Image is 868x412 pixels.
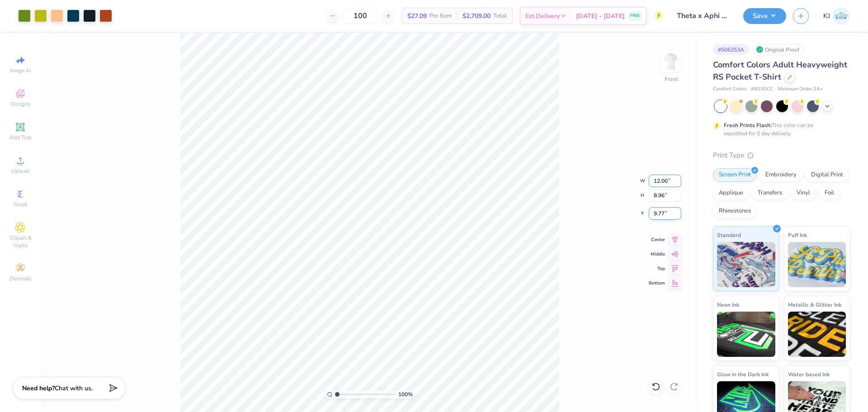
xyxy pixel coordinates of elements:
[717,242,775,287] img: Standard
[525,11,560,21] span: Est. Delivery
[9,275,31,282] span: Decorate
[665,75,678,83] div: Front
[778,85,823,93] span: Minimum Order: 24 +
[788,230,807,240] span: Puff Ink
[55,384,93,393] span: Chat with us.
[649,265,665,272] span: Top
[10,100,30,108] span: Designs
[759,168,802,182] div: Embroidery
[11,167,29,175] span: Upload
[724,122,772,129] strong: Fresh Prints Flash:
[823,7,850,25] a: KJ
[576,11,625,21] span: [DATE] - [DATE]
[724,121,835,137] div: This color can be expedited for 5 day delivery.
[713,150,850,161] div: Print Type
[717,300,739,309] span: Neon Ink
[788,312,846,357] img: Metallic & Glitter Ink
[670,7,736,25] input: Untitled Design
[819,186,840,200] div: Foil
[788,369,830,379] span: Water based Ink
[22,384,55,393] strong: Need help?
[713,44,749,55] div: # 506253A
[343,8,378,24] input: – –
[10,67,31,74] span: Image AI
[429,11,452,21] span: Per Item
[398,390,413,398] span: 100 %
[823,11,830,21] span: KJ
[713,204,757,218] div: Rhinestones
[9,134,31,141] span: Add Text
[630,13,640,19] span: FREE
[751,85,773,93] span: # 6030CC
[14,201,28,208] span: Greek
[791,186,816,200] div: Vinyl
[805,168,849,182] div: Digital Print
[649,237,665,243] span: Center
[752,186,788,200] div: Transfers
[493,11,507,21] span: Total
[832,7,850,25] img: Kendra Jingco
[662,52,680,71] img: Front
[713,59,847,82] span: Comfort Colors Adult Heavyweight RS Pocket T-Shirt
[5,234,36,249] span: Clipart & logos
[649,251,665,257] span: Middle
[717,312,775,357] img: Neon Ink
[743,8,786,24] button: Save
[717,230,741,240] span: Standard
[407,11,427,21] span: $27.09
[788,242,846,287] img: Puff Ink
[649,280,665,286] span: Bottom
[717,369,769,379] span: Glow in the Dark Ink
[713,168,757,182] div: Screen Print
[462,11,491,21] span: $2,709.00
[788,300,841,309] span: Metallic & Glitter Ink
[754,44,804,55] div: Original Proof
[713,186,749,200] div: Applique
[713,85,746,93] span: Comfort Colors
